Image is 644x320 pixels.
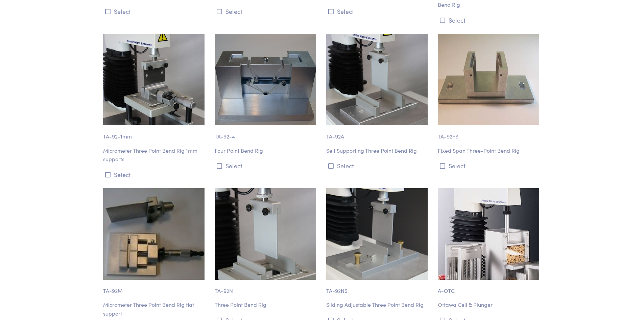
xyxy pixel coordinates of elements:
[215,280,318,295] p: TA-92N
[103,188,205,280] img: ta-92m_micrometer-three-point-bend-rig-flat-support.jpg
[103,125,207,141] p: TA-92-1mm
[438,146,541,155] p: Fixed Span Three-Point Bend Rig
[326,125,430,141] p: TA-92A
[326,34,428,125] img: ta-92a_self-supported-adjustable-three-point-bend-rig.jpg
[438,15,541,26] button: Select
[326,280,430,295] p: TA-92NS
[326,300,430,309] p: Sliding Adjustable Three Point Bend Rig
[103,6,207,17] button: Select
[103,169,207,180] button: Select
[215,6,318,17] button: Select
[103,280,207,295] p: TA-92M
[215,146,318,155] p: Four Point Bend Rig
[438,280,541,295] p: A-OTC
[438,160,541,171] button: Select
[215,125,318,141] p: TA-92-4
[326,6,430,17] button: Select
[438,34,539,125] img: bend-ta_92fs-fixed-span-three-point-bend-rig.jpg
[438,188,539,280] img: extrusion-a_otc-ottawa-cell-and-plunger-2.jpg
[326,146,430,155] p: Self Supporting Three Point Bend Rig
[215,160,318,171] button: Select
[438,300,541,309] p: Ottawa Cell & Plunger
[103,34,205,125] img: ta-92-1mm_micrometer-three-point-bend-rig_0269.jpg
[326,160,430,171] button: Select
[326,188,428,280] img: ta-92ns_sliding-adjustable-three-point-bend-rig.jpg
[215,34,316,125] img: ta-92-4_fourpointbendrig.jpg
[215,300,318,309] p: Three Point Bend Rig
[215,188,316,280] img: ta-92_adjustable-three-point-bend-rig.jpg
[438,125,541,141] p: TA-92FS
[103,300,207,318] p: Micrometer Three Point Bend Rig flat support
[103,146,207,164] p: Micrometer Three Point Bend Rig 1mm supports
